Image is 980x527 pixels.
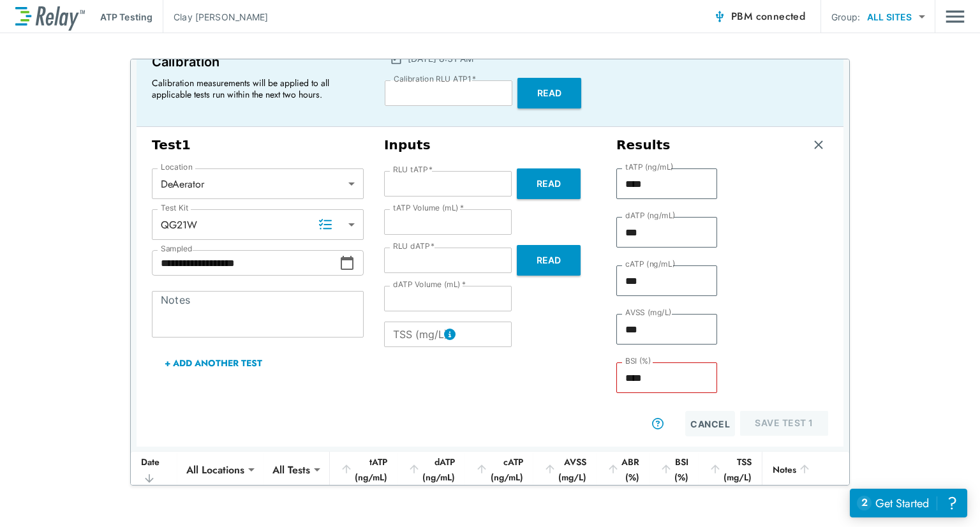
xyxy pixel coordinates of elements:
div: AVSS (mg/L) [544,454,586,485]
img: Connected Icon [713,10,726,23]
input: Choose date, selected date is Aug 27, 2025 [152,250,339,276]
button: PBM connected [708,4,810,29]
p: Calibration measurements will be applied to all applicable tests run within the next two hours. [152,77,356,100]
img: LuminUltra Relay [15,3,85,31]
button: + Add Another Test [152,348,275,378]
label: Test Kit [161,204,189,212]
p: Calibration [152,52,362,72]
span: PBM [731,8,805,26]
label: BSI (%) [625,357,651,366]
div: ABR (%) [607,454,639,485]
h3: Inputs [384,137,596,153]
div: BSI (%) [660,454,688,485]
label: cATP (ng/mL) [625,260,675,269]
label: AVSS (mg/L) [625,308,672,317]
label: Location [161,163,193,172]
h3: Results [616,137,671,153]
label: RLU tATP [393,165,433,174]
div: tATP (ng/mL) [340,454,387,485]
label: RLU dATP [393,242,434,251]
th: Date [131,452,177,488]
div: cATP (ng/mL) [475,454,523,485]
img: Remove [812,138,825,151]
button: Cancel [685,411,735,436]
button: Read [517,168,581,199]
div: dATP (ng/mL) [408,454,455,485]
span: connected [756,9,806,24]
p: ATP Testing [100,10,152,24]
label: dATP (ng/mL) [625,211,676,220]
button: Read [517,245,581,276]
button: Main menu [946,4,965,29]
div: DeAerator [152,171,364,197]
div: QG21W [152,212,364,237]
div: All Tests [264,457,319,482]
iframe: Resource center [850,489,967,517]
label: Sampled [161,244,193,253]
img: Drawer Icon [946,4,965,29]
p: Group: [831,10,860,24]
label: tATP Volume (mL) [393,204,464,212]
label: Calibration RLU ATP1 [394,75,476,84]
div: All Locations [177,457,253,482]
div: Notes [773,462,811,477]
label: dATP Volume (mL) [393,280,466,289]
h3: Test 1 [152,137,364,153]
p: Clay [PERSON_NAME] [174,10,268,24]
div: TSS (mg/L) [709,454,752,485]
label: tATP (ng/mL) [625,163,674,172]
button: Read [517,78,581,108]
